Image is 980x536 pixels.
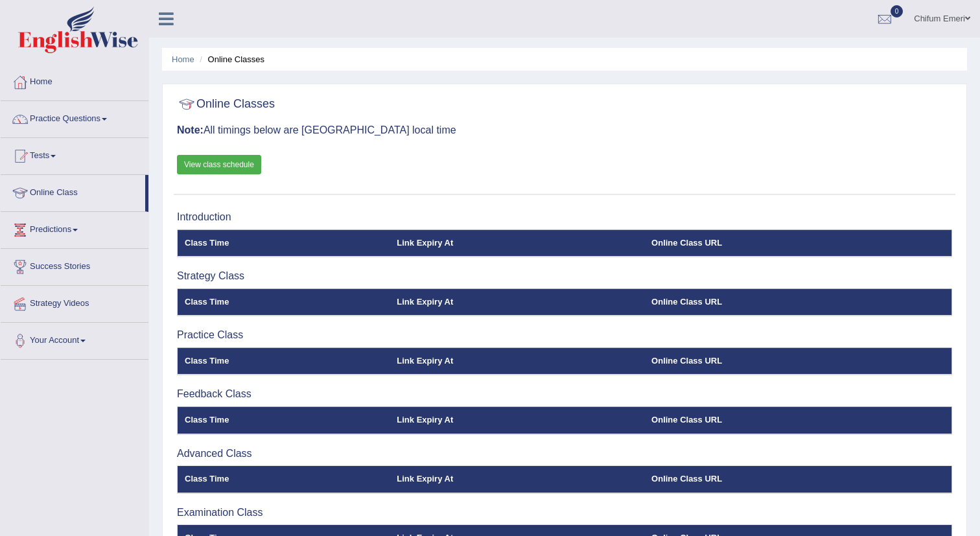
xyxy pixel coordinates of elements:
th: Class Time [178,406,390,434]
a: Online Class [1,175,145,207]
h3: Strategy Class [177,270,952,282]
h3: Feedback Class [177,388,952,400]
th: Online Class URL [644,288,951,316]
a: Home [172,54,194,64]
a: Practice Questions [1,101,148,134]
th: Class Time [178,466,390,493]
th: Link Expiry At [390,229,644,257]
a: View class schedule [177,155,261,174]
th: Class Time [178,347,390,375]
th: Online Class URL [644,229,951,257]
a: Your Account [1,323,148,355]
h3: All timings below are [GEOGRAPHIC_DATA] local time [177,124,952,136]
a: Predictions [1,212,148,244]
th: Link Expiry At [390,406,644,434]
th: Link Expiry At [390,288,644,316]
h3: Practice Class [177,329,952,341]
th: Online Class URL [644,406,951,434]
th: Class Time [178,229,390,257]
b: Note: [177,124,204,135]
a: Home [1,64,148,97]
h3: Introduction [177,211,952,223]
h2: Online Classes [177,95,275,114]
h3: Examination Class [177,507,952,519]
th: Online Class URL [644,466,951,493]
th: Link Expiry At [390,347,644,375]
li: Online Classes [196,53,264,65]
a: Strategy Videos [1,286,148,318]
span: 0 [891,5,904,17]
th: Class Time [178,288,390,316]
a: Tests [1,138,148,170]
a: Success Stories [1,249,148,281]
th: Online Class URL [644,347,951,375]
th: Link Expiry At [390,466,644,493]
h3: Advanced Class [177,448,952,460]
